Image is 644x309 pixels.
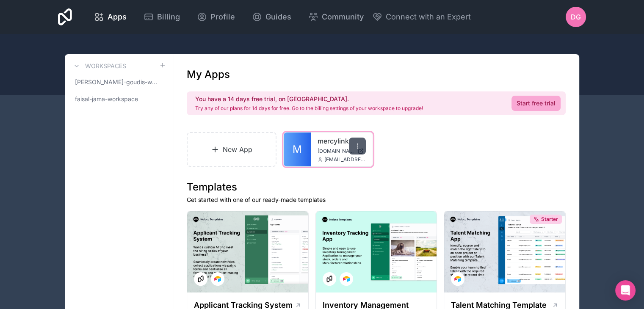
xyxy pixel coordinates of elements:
[75,78,159,86] span: [PERSON_NAME]-goudis-workspace
[454,276,461,282] img: Airtable Logo
[318,148,354,154] span: [DOMAIN_NAME]
[187,180,566,194] h1: Templates
[195,95,423,103] h2: You have a 14 days free trial, on [GEOGRAPHIC_DATA].
[511,96,561,111] a: Start free trial
[245,8,298,26] a: Guides
[157,11,180,23] span: Billing
[137,8,187,26] a: Billing
[293,143,302,156] span: M
[343,276,350,282] img: Airtable Logo
[85,62,126,70] h3: Workspaces
[284,132,311,166] a: M
[72,91,166,107] a: faisal-jama-workspace
[210,11,235,23] span: Profile
[322,11,364,23] span: Community
[318,148,366,154] a: [DOMAIN_NAME]
[372,11,471,23] button: Connect with an Expert
[187,196,566,204] p: Get started with one of our ready-made templates
[615,280,636,301] div: Open Intercom Messenger
[541,216,558,223] span: Starter
[318,136,366,146] a: mercylink
[214,276,221,282] img: Airtable Logo
[195,105,423,112] p: Try any of our plans for 14 days for free. Go to the billing settings of your workspace to upgrade!
[386,11,471,23] span: Connect with an Expert
[190,8,242,26] a: Profile
[301,8,370,26] a: Community
[75,95,138,103] span: faisal-jama-workspace
[571,12,581,22] span: DG
[72,61,126,71] a: Workspaces
[265,11,291,23] span: Guides
[87,8,133,26] a: Apps
[108,11,127,23] span: Apps
[324,156,366,163] span: [EMAIL_ADDRESS][DOMAIN_NAME]
[187,132,276,167] a: New App
[72,74,166,90] a: [PERSON_NAME]-goudis-workspace
[187,68,230,81] h1: My Apps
